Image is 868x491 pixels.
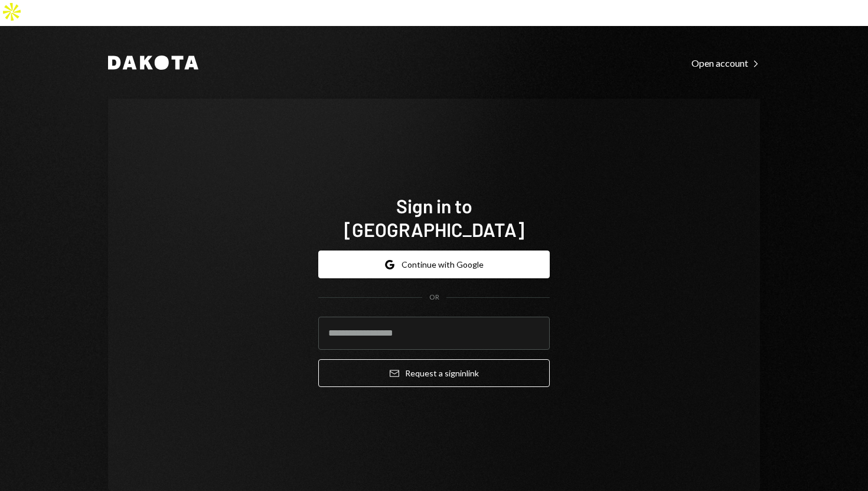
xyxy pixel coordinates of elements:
[429,292,439,303] div: OR
[318,194,550,241] h1: Sign in to [GEOGRAPHIC_DATA]
[691,57,760,69] div: Open account
[318,359,550,387] button: Request a signinlink
[318,251,550,278] button: Continue with Google
[691,56,760,69] a: Open account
